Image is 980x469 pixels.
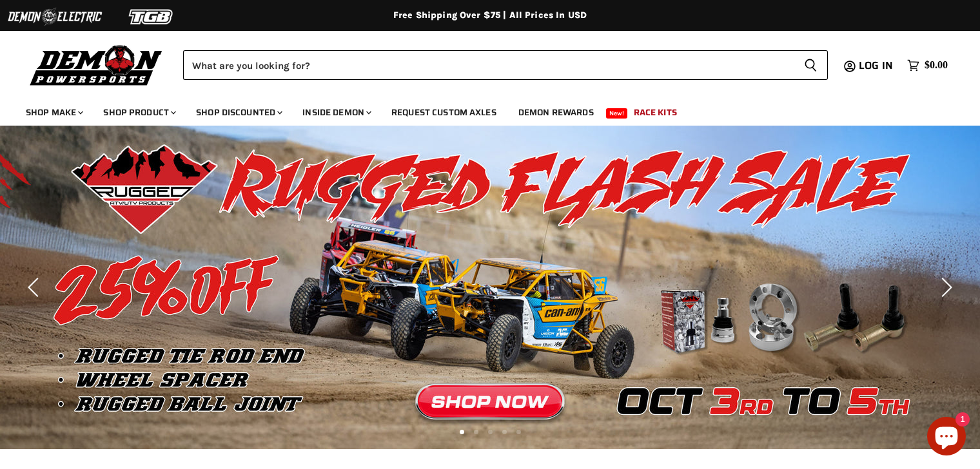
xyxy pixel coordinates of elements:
li: Page dot 4 [502,430,507,434]
span: Log in [859,57,893,73]
ul: Main menu [16,94,945,126]
span: $0.00 [925,59,948,72]
li: Page dot 2 [474,430,478,434]
span: New! [606,108,628,119]
a: Race Kits [624,99,687,126]
a: Inside Demon [293,99,379,126]
input: Search [183,50,794,80]
li: Page dot 3 [488,430,493,434]
button: Previous [23,274,48,300]
a: Shop Product [93,99,184,126]
a: $0.00 [901,56,954,75]
li: Page dot 1 [460,430,464,434]
a: Demon Rewards [509,99,603,126]
button: Next [932,274,957,300]
inbox-online-store-chat: Shopify online store chat [923,417,970,459]
form: Product [183,50,828,80]
a: Shop Make [16,99,91,126]
a: Request Custom Axles [382,99,506,126]
button: Search [794,50,828,80]
img: Demon Powersports [26,42,167,88]
img: TGB Logo 2 [103,5,200,29]
a: Log in [853,60,901,72]
img: Demon Electric Logo 2 [6,5,103,29]
a: Shop Discounted [186,99,290,126]
li: Page dot 5 [516,430,521,434]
